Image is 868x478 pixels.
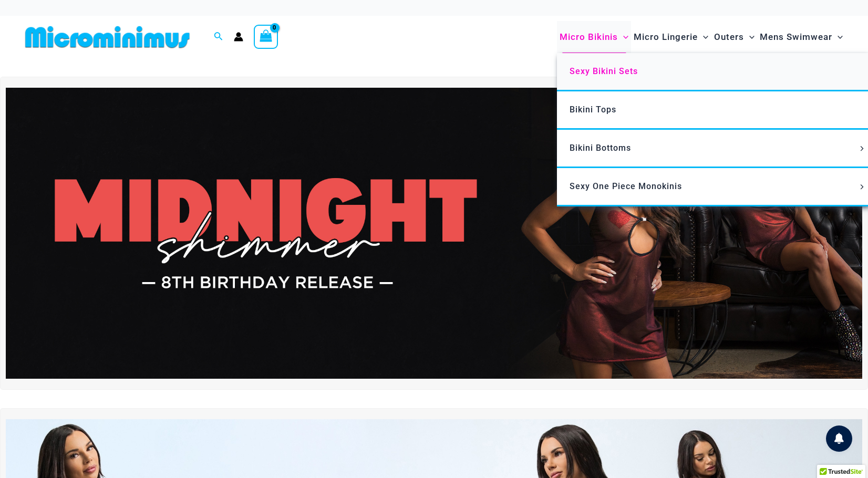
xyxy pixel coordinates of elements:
[698,24,708,50] span: Menu Toggle
[757,21,845,53] a: Mens SwimwearMenu ToggleMenu Toggle
[557,21,631,53] a: Micro BikinisMenu ToggleMenu Toggle
[234,32,243,41] a: Account icon link
[760,24,832,50] span: Mens Swimwear
[570,143,631,153] span: Bikini Bottoms
[711,21,757,53] a: OutersMenu ToggleMenu Toggle
[570,66,638,76] span: Sexy Bikini Sets
[560,24,618,50] span: Micro Bikinis
[856,146,868,151] span: Menu Toggle
[21,25,194,49] img: MM SHOP LOGO FLAT
[856,184,868,190] span: Menu Toggle
[555,19,847,55] nav: Site Navigation
[6,88,862,379] img: Midnight Shimmer Red Dress
[570,105,616,115] span: Bikini Tops
[631,21,711,53] a: Micro LingerieMenu ToggleMenu Toggle
[634,24,698,50] span: Micro Lingerie
[618,24,628,50] span: Menu Toggle
[744,24,755,50] span: Menu Toggle
[570,181,682,191] span: Sexy One Piece Monokinis
[832,24,843,50] span: Menu Toggle
[214,30,223,44] a: Search icon link
[254,25,278,49] a: View Shopping Cart, empty
[714,24,744,50] span: Outers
